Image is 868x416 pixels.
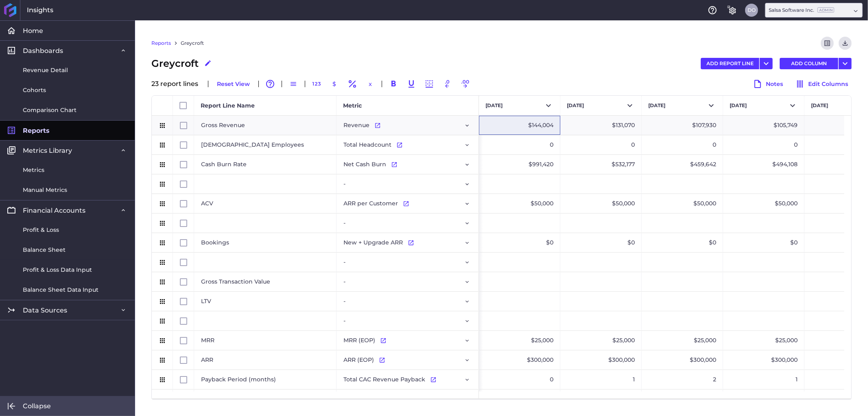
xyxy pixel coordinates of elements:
[642,233,723,252] div: $0
[485,102,503,109] span: [DATE]
[343,273,345,291] span: -
[723,194,805,213] div: $50,000
[152,370,479,390] div: Press SPACE to select this row.
[479,233,560,252] div: $0
[23,126,50,135] span: Reports
[152,116,479,135] div: Press SPACE to select this row.
[152,292,479,311] div: Press SPACE to select this row.
[343,233,403,252] span: New + Upgrade ARR
[23,166,44,174] span: Metrics
[701,58,759,69] button: ADD REPORT LINE
[23,206,85,215] span: Financial Accounts
[194,135,337,154] div: [DEMOGRAPHIC_DATA] Employees
[479,370,560,389] div: 0
[23,306,67,315] span: Data Sources
[821,37,834,50] button: Refresh
[642,331,723,350] div: $25,000
[560,350,642,370] div: $300,000
[723,155,805,174] div: $494,108
[152,233,479,253] div: Press SPACE to select this row.
[560,155,642,174] div: $532,177
[723,96,804,115] button: [DATE]
[152,135,479,155] div: Press SPACE to select this row.
[23,46,63,55] span: Dashboards
[343,370,425,389] span: Total CAC Revenue Payback
[194,292,337,311] div: LTV
[642,194,723,213] div: $50,000
[343,136,391,154] span: Total Headcount
[194,194,337,213] div: ACV
[23,86,46,95] span: Cohorts
[23,402,51,410] span: Collapse
[780,58,838,69] button: ADD COLUMN
[560,233,642,252] div: $0
[726,4,739,17] button: General Settings
[567,102,584,109] span: [DATE]
[723,116,805,135] div: $105,749
[23,106,77,114] span: Comparison Chart
[642,155,723,174] div: $459,642
[723,390,805,409] div: 100%
[343,194,398,213] span: ARR per Customer
[194,390,337,409] div: Retention Rate
[343,116,370,134] span: Revenue
[343,253,345,271] span: -
[343,331,375,350] span: MRR (EOP)
[152,311,479,331] div: Press SPACE to select this row.
[23,26,43,35] span: Home
[745,4,758,17] button: User Menu
[642,370,723,389] div: 2
[194,116,337,135] div: Gross Revenue
[560,135,642,154] div: 0
[642,390,723,409] div: 100%
[479,155,560,174] div: $991,420
[642,350,723,370] div: $300,000
[194,350,337,370] div: ARR
[642,116,723,135] div: $107,930
[749,77,787,90] button: Notes
[23,146,72,155] span: Metrics Library
[151,81,203,87] div: 23 report line s
[343,155,386,174] span: Net Cash Burn
[23,286,98,294] span: Balance Sheet Data Input
[479,350,560,370] div: $300,000
[343,175,345,193] span: -
[151,40,171,47] a: Reports
[343,214,345,232] span: -
[706,4,719,17] button: Help
[723,370,805,389] div: 1
[152,214,479,233] div: Press SPACE to select this row.
[152,155,479,174] div: Press SPACE to select this row.
[765,3,863,18] div: Dropdown select
[23,266,92,274] span: Profit & Loss Data Input
[769,7,834,14] div: Salsa Software Inc.
[479,135,560,154] div: 0
[194,370,337,389] div: Payback Period (months)
[642,135,723,154] div: 0
[181,40,204,47] a: Greycroft
[479,116,560,135] div: $144,004
[560,194,642,213] div: $50,000
[152,194,479,214] div: Press SPACE to select this row.
[839,37,852,50] button: Download
[343,102,362,109] span: Metric
[642,96,723,115] button: [DATE]
[194,233,337,252] div: Bookings
[723,350,805,370] div: $300,000
[723,135,805,154] div: 0
[343,390,413,408] span: Net Revenue Retention
[23,186,67,194] span: Manual Metrics
[194,272,337,291] div: Gross Transaction Value
[343,292,345,310] span: -
[730,102,747,109] span: [DATE]
[364,77,377,90] button: x
[152,253,479,272] div: Press SPACE to select this row.
[560,116,642,135] div: $131,070
[328,77,341,90] button: $
[791,77,852,90] button: Edit Columns
[760,58,773,69] button: User Menu
[151,56,214,71] div: Greycroft
[152,272,479,292] div: Press SPACE to select this row.
[811,102,828,109] span: [DATE]
[560,370,642,389] div: 1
